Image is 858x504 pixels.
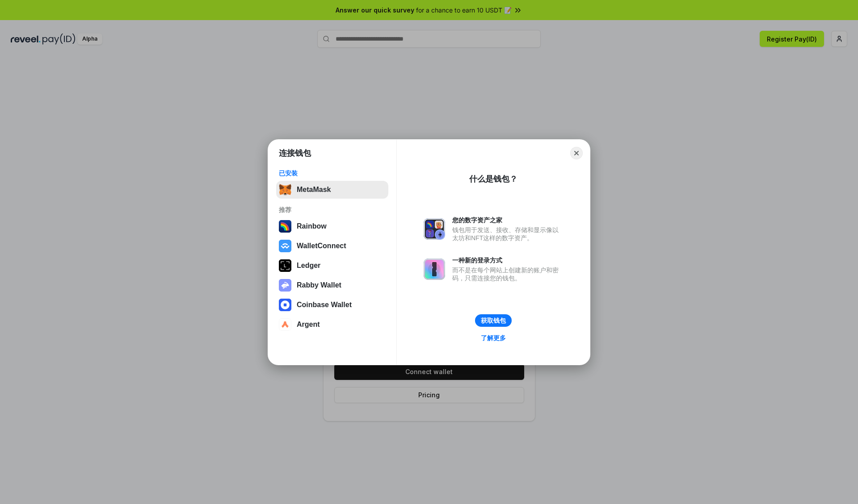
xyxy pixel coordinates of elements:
[452,226,563,242] div: 钱包用于发送、接收、存储和显示像以太坊和NFT这样的数字资产。
[279,279,291,292] img: svg+xml,%3Csvg%20xmlns%3D%22http%3A%2F%2Fwww.w3.org%2F2000%2Fsvg%22%20fill%3D%22none%22%20viewBox...
[279,169,386,177] div: 已安装
[452,266,563,282] div: 而不是在每个网站上创建新的账户和密码，只需连接您的钱包。
[279,148,311,158] h1: 连接钱包
[276,237,388,255] button: WalletConnect
[279,183,291,196] img: svg+xml,%3Csvg%20fill%3D%22none%22%20height%3D%2233%22%20viewBox%3D%220%200%2035%2033%22%20width%...
[297,262,320,270] div: Ledger
[297,281,341,289] div: Rabby Wallet
[475,314,512,327] button: 获取钱包
[424,258,445,280] img: svg+xml,%3Csvg%20xmlns%3D%22http%3A%2F%2Fwww.w3.org%2F2000%2Fsvg%22%20fill%3D%22none%22%20viewBox...
[481,334,506,342] div: 了解更多
[276,181,388,199] button: MetaMask
[279,240,291,252] img: svg+xml,%3Csvg%20width%3D%2228%22%20height%3D%2228%22%20viewBox%3D%220%200%2028%2028%22%20fill%3D...
[297,242,346,250] div: WalletConnect
[481,317,506,325] div: 获取钱包
[279,299,291,311] img: svg+xml,%3Csvg%20width%3D%2228%22%20height%3D%2228%22%20viewBox%3D%220%200%2028%2028%22%20fill%3D...
[469,174,517,184] div: 什么是钱包？
[279,259,291,272] img: svg+xml,%3Csvg%20xmlns%3D%22http%3A%2F%2Fwww.w3.org%2F2000%2Fsvg%22%20width%3D%2228%22%20height%3...
[279,220,291,233] img: svg+xml,%3Csvg%20width%3D%22120%22%20height%3D%22120%22%20viewBox%3D%220%200%20120%20120%22%20fil...
[570,147,583,159] button: Close
[452,256,563,264] div: 一种新的登录方式
[276,316,388,333] button: Argent
[424,218,445,240] img: svg+xml,%3Csvg%20xmlns%3D%22http%3A%2F%2Fwww.w3.org%2F2000%2Fsvg%22%20fill%3D%22none%22%20viewBox...
[297,321,320,329] div: Argent
[279,206,386,214] div: 推荐
[452,216,563,224] div: 您的数字资产之家
[276,296,388,314] button: Coinbase Wallet
[276,257,388,275] button: Ledger
[276,276,388,294] button: Rabby Wallet
[297,222,327,230] div: Rainbow
[297,301,352,309] div: Coinbase Wallet
[297,186,331,194] div: MetaMask
[475,332,511,344] a: 了解更多
[276,217,388,235] button: Rainbow
[279,318,291,331] img: svg+xml,%3Csvg%20width%3D%2228%22%20height%3D%2228%22%20viewBox%3D%220%200%2028%2028%22%20fill%3D...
